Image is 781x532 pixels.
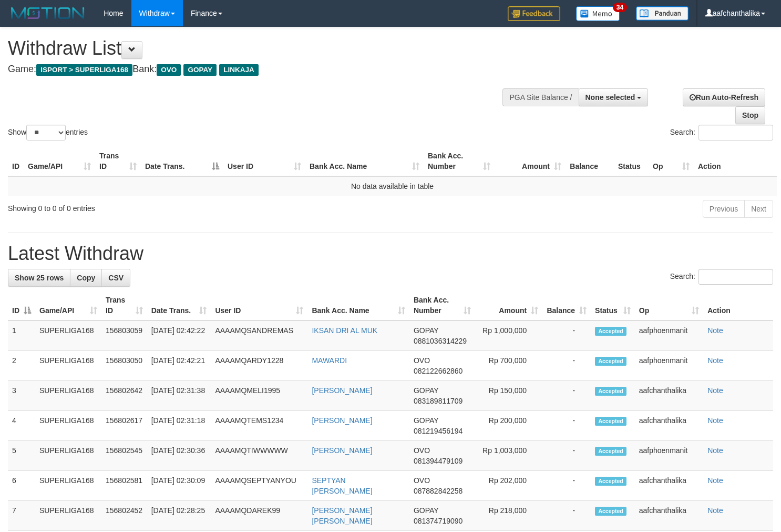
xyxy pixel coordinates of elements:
[707,326,723,335] a: Note
[636,6,688,21] img: panduan.png
[35,441,101,471] td: SUPERLIGA168
[414,506,438,515] span: GOPAY
[414,337,467,345] span: Copy 0881036314229 to clipboard
[595,477,626,486] span: Accepted
[414,457,463,465] span: Copy 081394479109 to clipboard
[305,146,424,176] th: Bank Acc. Name: activate to sort column ascending
[595,447,626,456] span: Accepted
[307,290,409,320] th: Bank Acc. Name: activate to sort column ascending
[36,64,132,76] span: ISPORT > SUPERLIGA168
[8,125,88,140] label: Show entries
[8,146,24,176] th: ID
[508,6,560,21] img: Feedback.jpg
[495,146,566,176] th: Amount: activate to sort column ascending
[211,501,307,531] td: AAAAMQDAREK99
[8,38,510,59] h1: Withdraw List
[595,417,626,426] span: Accepted
[147,290,211,320] th: Date Trans.: activate to sort column ascending
[707,476,723,485] a: Note
[698,125,773,140] input: Search:
[141,146,223,176] th: Date Trans.: activate to sort column descending
[8,199,317,214] div: Showing 0 to 0 of 0 entries
[8,64,510,75] h4: Game: Bank:
[409,290,475,320] th: Bank Acc. Number: activate to sort column ascending
[475,290,543,320] th: Amount: activate to sort column ascending
[542,411,591,441] td: -
[147,381,211,411] td: [DATE] 02:31:38
[475,351,543,381] td: Rp 700,000
[211,441,307,471] td: AAAAMQTIWWWWW
[613,3,627,12] span: 34
[101,290,147,320] th: Trans ID: activate to sort column ascending
[35,501,101,531] td: SUPERLIGA168
[414,427,463,435] span: Copy 081219456194 to clipboard
[635,411,703,441] td: aafchanthalika
[683,88,765,106] a: Run Auto-Refresh
[694,146,777,176] th: Action
[635,381,703,411] td: aafchanthalika
[595,387,626,396] span: Accepted
[542,290,591,320] th: Balance: activate to sort column ascending
[614,146,649,176] th: Status
[635,441,703,471] td: aafphoenmanit
[579,88,649,106] button: None selected
[312,416,372,425] a: [PERSON_NAME]
[211,411,307,441] td: AAAAMQTEMS1234
[8,176,777,196] td: No data available in table
[703,290,773,320] th: Action
[312,356,347,365] a: MAWARDI
[35,381,101,411] td: SUPERLIGA168
[147,411,211,441] td: [DATE] 02:31:18
[147,501,211,531] td: [DATE] 02:28:25
[414,386,438,395] span: GOPAY
[475,501,543,531] td: Rp 218,000
[211,471,307,501] td: AAAAMQSEPTYANYOU
[707,446,723,455] a: Note
[595,327,626,336] span: Accepted
[35,351,101,381] td: SUPERLIGA168
[707,386,723,395] a: Note
[101,471,147,501] td: 156802581
[312,506,372,525] a: [PERSON_NAME] [PERSON_NAME]
[101,269,130,287] a: CSV
[542,381,591,411] td: -
[414,397,463,405] span: Copy 083189811709 to clipboard
[414,416,438,425] span: GOPAY
[414,326,438,335] span: GOPAY
[635,471,703,501] td: aafchanthalika
[8,411,35,441] td: 4
[77,274,95,282] span: Copy
[147,351,211,381] td: [DATE] 02:42:21
[542,471,591,501] td: -
[211,290,307,320] th: User ID: activate to sort column ascending
[157,64,181,76] span: OVO
[70,269,102,287] a: Copy
[147,471,211,501] td: [DATE] 02:30:09
[35,320,101,351] td: SUPERLIGA168
[24,146,95,176] th: Game/API: activate to sort column ascending
[8,351,35,381] td: 2
[8,441,35,471] td: 5
[595,357,626,366] span: Accepted
[698,269,773,285] input: Search:
[101,351,147,381] td: 156803050
[707,416,723,425] a: Note
[8,269,70,287] a: Show 25 rows
[101,381,147,411] td: 156802642
[542,351,591,381] td: -
[414,446,430,455] span: OVO
[147,441,211,471] td: [DATE] 02:30:36
[591,290,635,320] th: Status: activate to sort column ascending
[595,507,626,516] span: Accepted
[35,290,101,320] th: Game/API: activate to sort column ascending
[635,351,703,381] td: aafphoenmanit
[211,320,307,351] td: AAAAMQSANDREMAS
[147,320,211,351] td: [DATE] 02:42:22
[211,351,307,381] td: AAAAMQARDY1228
[101,441,147,471] td: 156802545
[649,146,694,176] th: Op: activate to sort column ascending
[414,517,463,525] span: Copy 081374719090 to clipboard
[223,146,305,176] th: User ID: activate to sort column ascending
[475,320,543,351] td: Rp 1,000,000
[312,476,372,495] a: SEPTYAN [PERSON_NAME]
